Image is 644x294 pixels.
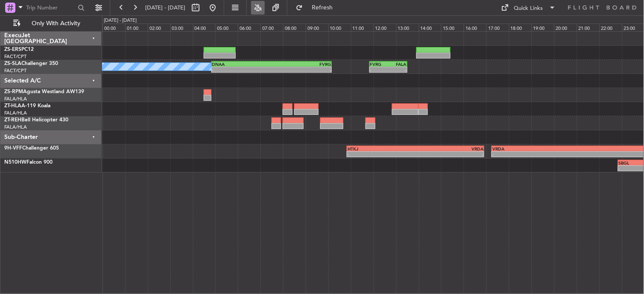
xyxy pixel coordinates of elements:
[396,24,419,31] div: 13:00
[441,24,464,31] div: 15:00
[212,62,272,67] div: DNAA
[4,96,27,102] a: FALA/HLA
[509,24,532,31] div: 18:00
[328,24,351,31] div: 10:00
[4,53,26,60] a: FACT/CPT
[374,24,396,31] div: 12:00
[102,24,125,31] div: 00:00
[348,146,416,151] div: HTKJ
[261,24,283,31] div: 07:00
[486,24,509,31] div: 17:00
[419,24,442,31] div: 14:00
[554,24,577,31] div: 20:00
[600,24,622,31] div: 22:00
[4,160,53,165] a: N510HWFalcon 900
[272,62,331,67] div: FVRG
[4,103,50,109] a: ZT-HLAA-119 Koala
[388,62,406,67] div: FALA
[4,146,59,151] a: 9H-VFFChallenger 605
[370,62,388,67] div: FVRG
[22,21,90,26] span: Only With Activity
[26,1,75,14] input: Trip Number
[388,67,406,72] div: -
[125,24,148,31] div: 01:00
[4,47,21,52] span: ZS-ERS
[497,1,560,15] button: Quick Links
[212,67,272,72] div: -
[4,47,34,52] a: ZS-ERSPC12
[145,4,185,12] span: [DATE] - [DATE]
[4,110,27,116] a: FALA/HLA
[370,67,388,72] div: -
[351,24,374,31] div: 11:00
[283,24,306,31] div: 08:00
[4,118,21,123] span: ZT-REH
[464,24,486,31] div: 16:00
[9,17,93,30] button: Only With Activity
[272,67,331,72] div: -
[215,24,238,31] div: 05:00
[4,146,22,151] span: 9H-VFF
[514,4,543,13] div: Quick Links
[304,5,340,11] span: Refresh
[4,89,84,94] a: ZS-RPMAgusta Westland AW139
[4,68,26,74] a: FACT/CPT
[170,24,193,31] div: 03:00
[4,124,27,130] a: FALA/HLA
[238,24,261,31] div: 06:00
[416,146,483,151] div: VRDA
[4,61,21,66] span: ZS-SLA
[193,24,216,31] div: 04:00
[577,24,600,31] div: 21:00
[348,152,416,157] div: -
[4,118,68,123] a: ZT-REHBell Helicopter 430
[532,24,554,31] div: 19:00
[292,1,343,15] button: Refresh
[4,160,26,165] span: N510HW
[148,24,170,31] div: 02:00
[4,103,21,109] span: ZT-HLA
[306,24,328,31] div: 09:00
[4,89,23,94] span: ZS-RPM
[104,17,137,24] div: [DATE] - [DATE]
[492,152,577,157] div: -
[416,152,483,157] div: -
[4,61,58,66] a: ZS-SLAChallenger 350
[492,146,577,151] div: VRDA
